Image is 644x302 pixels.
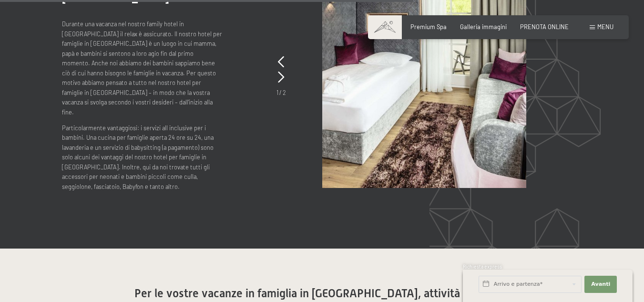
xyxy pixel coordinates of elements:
span: 1 [276,89,278,96]
a: PRENOTA ONLINE [520,23,569,31]
span: 2 [283,89,286,96]
a: Premium Spa [410,23,447,31]
span: Avanti [591,281,610,288]
button: Avanti [584,276,617,293]
span: / [279,89,282,96]
span: Per le vostre vacanze in famiglia in [GEOGRAPHIC_DATA], attività all'aperto [134,287,510,300]
span: Richiesta express [463,264,502,270]
a: Galleria immagini [460,23,507,31]
p: Durante una vacanza nel nostro family hotel in [GEOGRAPHIC_DATA] il relax è assicurato. Il nostro... [62,19,222,117]
p: Particolarmente vantaggiosi: i servizi all inclusive per i bambini. Una cucina per famiglie apert... [62,123,222,191]
span: Menu [597,23,613,31]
